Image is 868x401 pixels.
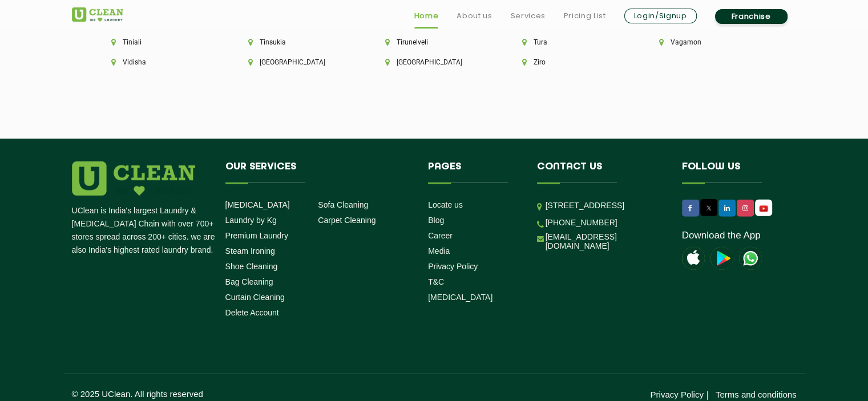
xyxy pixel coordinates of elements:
[318,200,368,209] a: Sofa Cleaning
[650,390,703,399] a: Privacy Policy
[428,277,444,286] a: T&C
[248,38,346,46] li: Tinsukia
[72,161,195,196] img: logo.png
[522,58,620,66] li: Ziro
[428,262,478,271] a: Privacy Policy
[682,230,761,241] a: Download the App
[385,38,483,46] li: Tirunelveli
[225,308,279,317] a: Delete Account
[546,232,665,250] a: [EMAIL_ADDRESS][DOMAIN_NAME]
[682,161,782,183] h4: Follow us
[428,161,520,183] h4: Pages
[624,9,697,23] a: Login/Signup
[225,277,273,286] a: Bag Cleaning
[546,218,617,227] a: [PHONE_NUMBER]
[111,58,209,66] li: Vidisha
[225,231,289,240] a: Premium Laundry
[225,200,290,209] a: [MEDICAL_DATA]
[414,9,439,23] a: Home
[756,202,771,214] img: UClean Laundry and Dry Cleaning
[318,216,376,225] a: Carpet Cleaning
[248,58,346,66] li: [GEOGRAPHIC_DATA]
[510,9,545,23] a: Services
[659,38,757,46] li: Vagamon
[715,9,788,24] a: Franchise
[428,231,453,240] a: Career
[72,7,123,22] img: UClean Laundry and Dry Cleaning
[72,204,217,257] p: UClean is India's largest Laundry & [MEDICAL_DATA] Chain with over 700+ stores spread across 200+...
[682,247,705,270] img: apple-icon.png
[710,247,733,270] img: playstoreicon.png
[537,161,665,183] h4: Contact us
[225,216,277,225] a: Laundry by Kg
[546,199,665,212] p: [STREET_ADDRESS]
[72,389,434,399] p: © 2025 UClean. All rights reserved
[385,58,483,66] li: [GEOGRAPHIC_DATA]
[428,216,444,225] a: Blog
[225,161,411,183] h4: Our Services
[457,9,492,23] a: About us
[225,246,275,256] a: Steam Ironing
[428,246,450,256] a: Media
[428,293,492,302] a: [MEDICAL_DATA]
[111,38,209,46] li: Tiniali
[739,247,762,270] img: UClean Laundry and Dry Cleaning
[564,9,606,23] a: Pricing List
[225,293,285,302] a: Curtain Cleaning
[716,390,797,399] a: Terms and conditions
[428,200,463,209] a: Locate us
[225,262,278,271] a: Shoe Cleaning
[522,38,620,46] li: Tura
